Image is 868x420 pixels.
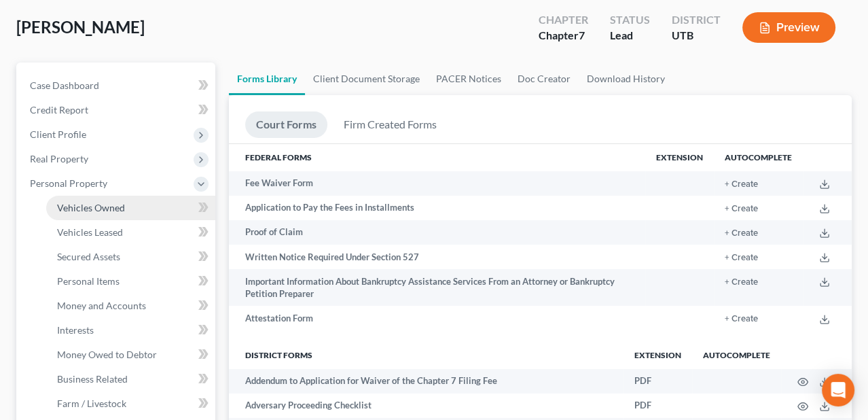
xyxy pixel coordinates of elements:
[57,251,120,262] span: Secured Assets
[30,104,88,116] span: Credit Report
[725,315,758,323] button: + Create
[229,369,624,393] td: Addendum to Application for Waiver of the Chapter 7 Filing Fee
[428,63,509,95] a: PACER Notices
[46,196,215,220] a: Vehicles Owned
[725,205,758,213] button: + Create
[57,226,123,238] span: Vehicles Leased
[46,391,215,416] a: Farm / Livestock
[46,343,215,367] a: Money Owed to Debtor
[229,171,646,196] td: Fee Waiver Form
[46,245,215,269] a: Secured Assets
[672,12,721,28] div: District
[16,17,145,37] span: [PERSON_NAME]
[229,245,646,269] td: Written Notice Required Under Section 527
[19,73,215,98] a: Case Dashboard
[46,269,215,294] a: Personal Items
[46,367,215,391] a: Business Related
[539,28,588,43] div: Chapter
[579,29,585,41] span: 7
[30,128,86,140] span: Client Profile
[57,324,94,336] span: Interests
[822,374,854,406] div: Open Intercom Messenger
[623,342,692,369] th: Extension
[692,342,781,369] th: Autocomplete
[46,294,215,318] a: Money and Accounts
[229,306,646,330] td: Attestation Form
[57,398,126,409] span: Farm / Livestock
[229,220,646,245] td: Proof of Claim
[610,28,650,43] div: Lead
[714,144,803,171] th: Autocomplete
[229,144,646,171] th: Federal Forms
[229,196,646,220] td: Application to Pay the Fees in Installments
[57,349,157,360] span: Money Owed to Debtor
[30,80,99,91] span: Case Dashboard
[229,393,624,418] td: Adversary Proceeding Checklist
[229,342,624,369] th: District forms
[19,98,215,122] a: Credit Report
[539,12,588,28] div: Chapter
[245,111,327,138] a: Court Forms
[305,63,428,95] a: Client Document Storage
[229,63,305,95] a: Forms Library
[46,220,215,245] a: Vehicles Leased
[725,253,758,262] button: + Create
[725,278,758,287] button: + Create
[610,12,650,28] div: Status
[742,12,835,43] button: Preview
[725,180,758,189] button: + Create
[623,369,692,393] td: PDF
[333,111,448,138] a: Firm Created Forms
[672,28,721,43] div: UTB
[579,63,673,95] a: Download History
[46,318,215,343] a: Interests
[57,300,146,311] span: Money and Accounts
[229,269,646,307] td: Important Information About Bankruptcy Assistance Services From an Attorney or Bankruptcy Petitio...
[57,373,128,385] span: Business Related
[623,393,692,418] td: PDF
[725,229,758,238] button: + Create
[57,275,120,287] span: Personal Items
[509,63,579,95] a: Doc Creator
[645,144,714,171] th: Extension
[30,153,88,164] span: Real Property
[30,177,107,189] span: Personal Property
[57,202,125,213] span: Vehicles Owned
